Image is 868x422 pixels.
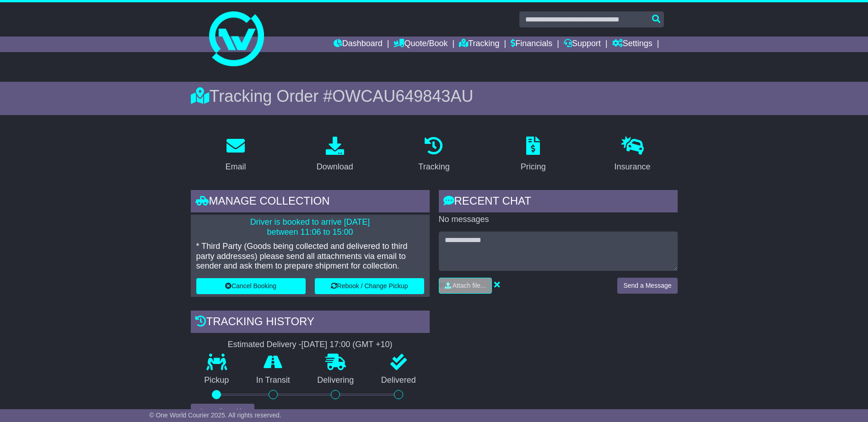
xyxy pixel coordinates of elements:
[196,278,306,294] button: Cancel Booking
[191,375,243,385] p: Pickup
[564,37,601,52] a: Support
[412,133,455,176] a: Tracking
[149,411,281,419] span: © One World Courier 2025. All rights reserved.
[367,375,430,385] p: Delivered
[439,190,678,215] div: RECENT CHAT
[317,161,353,173] div: Download
[612,37,652,52] a: Settings
[191,86,678,106] div: Tracking Order #
[304,375,368,385] p: Delivering
[243,375,304,385] p: In Transit
[191,311,430,335] div: Tracking history
[191,404,254,420] button: View Full Tracking
[521,161,546,173] div: Pricing
[394,37,447,52] a: Quote/Book
[191,190,430,215] div: Manage collection
[332,87,473,105] span: OWCAU649843AU
[219,133,252,176] a: Email
[515,133,552,176] a: Pricing
[439,215,678,225] p: No messages
[617,278,677,294] button: Send a Message
[418,161,449,173] div: Tracking
[315,278,424,294] button: Rebook / Change Pickup
[609,133,657,176] a: Insurance
[196,217,424,237] p: Driver is booked to arrive [DATE] between 11:06 to 15:00
[311,133,359,176] a: Download
[191,340,430,350] div: Estimated Delivery -
[334,37,383,52] a: Dashboard
[225,161,246,173] div: Email
[302,340,393,350] div: [DATE] 17:00 (GMT +10)
[459,37,499,52] a: Tracking
[615,161,651,173] div: Insurance
[511,37,552,52] a: Financials
[196,242,424,271] p: * Third Party (Goods being collected and delivered to third party addresses) please send all atta...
